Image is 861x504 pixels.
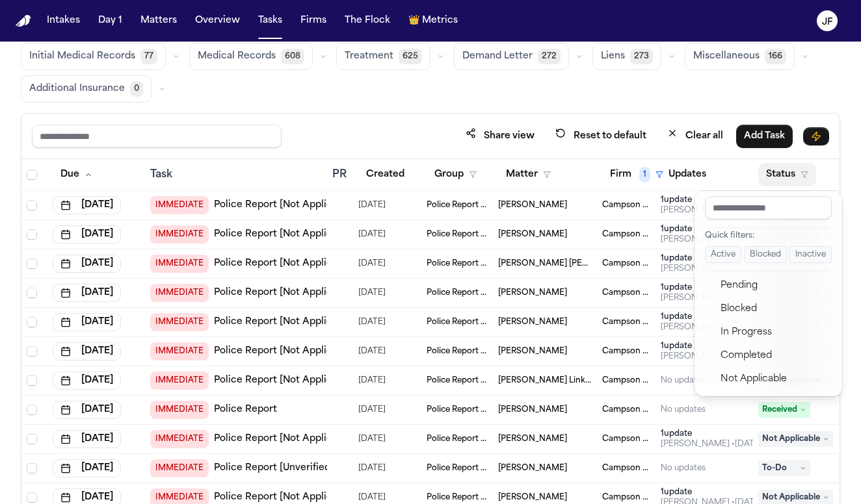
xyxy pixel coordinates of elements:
div: Quick filters: [705,231,832,241]
div: Completed [721,348,829,364]
button: Active [705,246,741,263]
button: Blocked [744,246,787,263]
button: Inactive [789,246,832,263]
div: In Progress [721,325,829,340]
div: Status [695,191,842,396]
button: Status [758,163,816,186]
div: Pending [721,278,829,294]
div: Blocked [721,301,829,317]
div: Not Applicable [721,372,829,387]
